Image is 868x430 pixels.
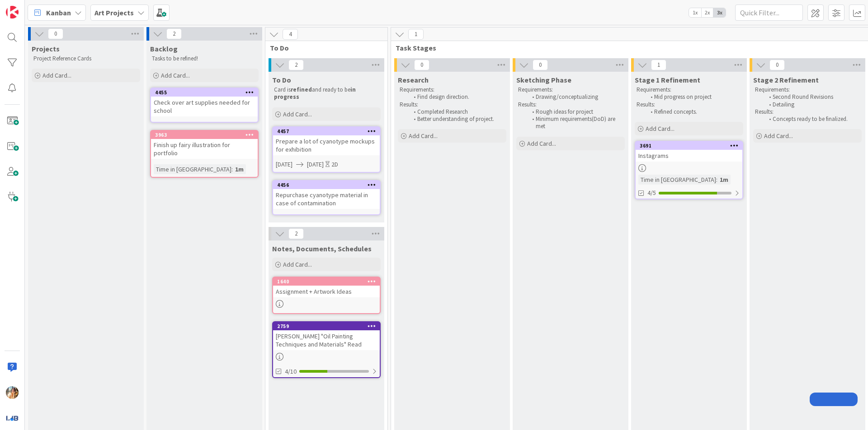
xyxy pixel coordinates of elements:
div: 4455 [155,89,258,96]
img: JF [6,386,19,399]
div: 2759 [277,323,380,329]
span: Add Card... [527,139,556,148]
img: avatar [6,412,19,424]
li: Mid progress on project [646,93,742,101]
span: 4/5 [647,188,656,198]
span: 4/10 [285,367,297,376]
span: 1 [651,60,666,70]
span: To Do [272,75,291,84]
span: Kanban [46,7,71,18]
li: Minimum requirements(DoD) are met [527,116,623,130]
a: 3963Finish up fairy illustration for portfolioTime in [GEOGRAPHIC_DATA]:1m [150,130,259,178]
p: Project Reference Cards [33,55,138,62]
div: 3963 [151,131,258,139]
div: 1m [233,164,246,174]
div: 2759[PERSON_NAME] "Oil Painting Techniques and Materials" Read [273,322,380,350]
span: Add Card... [161,71,190,79]
span: Add Card... [42,71,71,79]
span: 0 [769,60,785,70]
li: Refined concepts. [646,108,742,116]
div: Check over art supplies needed for school [151,97,258,116]
div: 4457Prepare a lot of cyanotype mockups for exhibition [273,127,380,155]
a: 4456Repurchase cyanotype material in case of contamination [272,180,381,215]
a: 1640Assignment + Artwork Ideas [272,277,381,314]
span: Stage 1 Refinement [635,75,700,84]
li: Concepts ready to be finalized. [764,116,860,123]
p: Results: [518,101,623,108]
li: Rough ideas for project [527,108,623,116]
div: 1m [717,175,731,185]
div: 4456Repurchase cyanotype material in case of contamination [273,181,380,209]
p: Results: [755,108,860,116]
span: Add Card... [646,125,675,133]
p: Requirements: [518,86,623,93]
li: Detailing [764,101,860,108]
span: 2x [701,8,713,17]
li: Better understanding of project. [409,116,505,123]
input: Quick Filter... [735,5,803,21]
a: 3691InstagramsTime in [GEOGRAPHIC_DATA]:1m4/5 [635,141,743,199]
div: 4456 [277,182,380,188]
span: 2 [288,60,304,70]
p: Tasks to be refined! [152,55,257,62]
div: 3691 [636,142,742,150]
div: Instagrams [636,150,742,162]
div: Prepare a lot of cyanotype mockups for exhibition [273,135,380,155]
div: 1640 [273,277,380,286]
span: Research [398,75,429,84]
span: 3x [713,8,726,17]
div: 4455 [151,88,258,97]
span: Add Card... [764,132,793,140]
span: Backlog [150,44,178,53]
span: Stage 2 Refinement [753,75,819,84]
span: Add Card... [409,132,438,140]
span: Projects [32,44,60,53]
a: 4455Check over art supplies needed for school [150,88,259,123]
strong: in progress [274,86,357,101]
div: 2D [331,160,338,169]
img: Visit kanbanzone.com [6,6,19,18]
span: : [231,164,233,174]
span: : [716,175,717,185]
span: 1x [689,8,701,17]
span: 0 [414,60,429,70]
p: Results: [637,101,741,108]
div: 4455Check over art supplies needed for school [151,88,258,116]
span: Add Card... [283,260,312,268]
span: Sketching Phase [516,75,571,84]
div: 1640Assignment + Artwork Ideas [273,277,380,297]
p: Requirements: [637,86,741,93]
span: 0 [533,60,548,70]
span: Add Card... [283,110,312,118]
div: 3691Instagrams [636,142,742,162]
b: Art Projects [94,8,134,17]
div: 3963Finish up fairy illustration for portfolio [151,131,258,159]
span: [DATE] [276,160,292,169]
p: Card is and ready to be [274,86,379,101]
span: 2 [166,28,182,39]
span: 2 [288,228,304,239]
div: 4457 [277,128,380,134]
span: [DATE] [307,160,324,169]
div: Repurchase cyanotype material in case of contamination [273,189,380,209]
span: 1 [408,29,424,40]
div: 3691 [640,143,742,149]
div: Time in [GEOGRAPHIC_DATA] [638,175,716,185]
div: Assignment + Artwork Ideas [273,286,380,297]
div: 2759 [273,322,380,330]
span: 0 [48,28,63,39]
div: [PERSON_NAME] "Oil Painting Techniques and Materials" Read [273,330,380,350]
p: Results: [400,101,505,108]
div: Time in [GEOGRAPHIC_DATA] [154,164,231,174]
span: To Do [270,43,376,52]
li: Completed Research [409,108,505,116]
a: 2759[PERSON_NAME] "Oil Painting Techniques and Materials" Read4/10 [272,321,381,378]
li: Find design direction. [409,93,505,101]
strong: refined [291,86,312,93]
div: 4456 [273,181,380,189]
span: 4 [283,29,298,40]
div: Finish up fairy illustration for portfolio [151,139,258,159]
span: Notes, Documents, Schedules [272,244,372,253]
a: 4457Prepare a lot of cyanotype mockups for exhibition[DATE][DATE]2D [272,126,381,173]
div: 3963 [155,132,258,138]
